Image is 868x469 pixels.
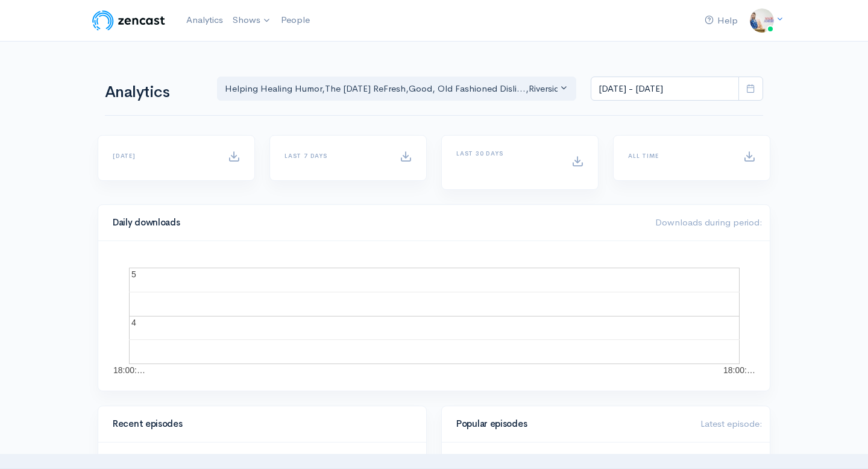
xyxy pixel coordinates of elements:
h6: Last 30 days [456,150,557,157]
text: 5 [131,269,136,279]
span: Latest episode: [700,418,763,429]
h6: All time [628,153,729,159]
div: Helping Healing Humor , The [DATE] ReFresh , Good, Old Fashioned Disli... , Riverside Knight Lights [225,82,558,96]
h4: Recent episodes [113,419,404,429]
h4: Popular episodes [456,419,686,429]
text: 18:00:… [723,365,755,375]
h4: Daily downloads [113,218,641,228]
a: Help [700,8,743,34]
text: 18:00:… [113,365,145,375]
svg: A chart. [113,256,755,376]
h6: [DATE] [113,153,213,159]
input: analytics date range selector [591,77,739,101]
button: Helping Healing Humor, The Friday ReFresh, Good, Old Fashioned Disli..., Riverside Knight Lights [217,77,576,101]
a: People [276,7,315,33]
h6: Last 7 days [285,153,385,159]
img: ... [750,8,774,33]
span: Downloads during period: [655,216,763,228]
a: Shows [228,7,276,34]
img: ZenCast Logo [90,8,167,33]
text: 4 [131,318,136,327]
h1: Analytics [105,84,203,101]
a: Analytics [181,7,228,33]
